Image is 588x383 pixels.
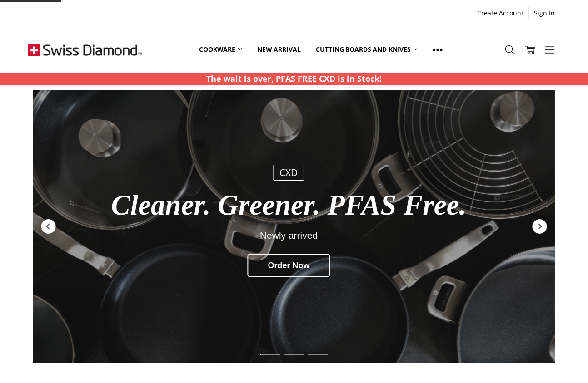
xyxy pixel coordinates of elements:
[249,29,308,70] a: New arrival
[274,165,304,181] div: CXD
[306,349,329,360] div: Slide 3 of 6
[282,349,306,360] div: Slide 2 of 6
[308,29,425,70] a: Cutting boards and knives
[96,230,481,241] div: Newly arrived
[191,29,249,70] a: Cookware
[206,73,382,85] p: The wait is over, PFAS FREE CXD is in Stock!
[96,190,481,221] div: Cleaner. Greener. PFAS Free.
[472,7,528,20] a: Create Account
[425,29,450,70] a: Show All
[28,27,142,73] img: Free Shipping On Every Order
[40,218,56,235] div: Previous
[531,218,548,235] div: Next
[248,253,330,277] div: Order Now
[529,7,560,20] a: Sign In
[33,90,555,363] a: Redirect to https://swissdiamond.com.au/cookware/shop-by-collection/cxd/
[259,349,282,360] div: Slide 1 of 6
